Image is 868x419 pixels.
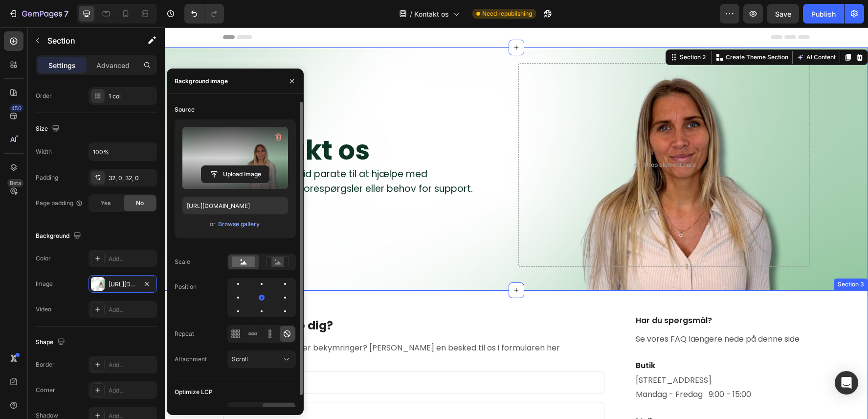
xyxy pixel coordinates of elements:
span: or [210,218,216,230]
span: / [410,9,412,19]
input: Auto [89,143,156,161]
p: Settings [48,60,76,70]
h2: Skal vi hjælpe dig? [58,290,440,307]
div: Width [36,147,52,156]
button: Publish [803,4,844,23]
div: Corner [36,386,55,395]
div: 32, 0, 32, 0 [109,174,155,183]
span: Scroll [232,355,248,363]
div: Drop element here [479,134,531,141]
div: Source [175,105,195,114]
div: Position [175,282,197,291]
button: AI Content [630,24,673,36]
div: Padding [36,173,58,182]
div: Order [36,92,52,100]
div: Optimize LCP [175,388,213,396]
p: Section [47,35,128,47]
span: No [275,406,283,415]
div: Add... [109,361,155,370]
div: Video [36,305,51,314]
button: Scroll [227,350,296,368]
input: Dit navn [58,344,440,367]
div: Publish [811,9,836,19]
div: Page padding [36,199,83,208]
div: 1 col [109,92,155,101]
div: Open Intercom Messenger [835,371,858,395]
p: Har du spørgsmål eller bekymringer? [PERSON_NAME] en besked til os i formularen her [59,314,439,328]
div: Add... [109,255,155,263]
h3: Har du spørgsmål? [470,286,645,300]
p: Create Theme Section [561,25,623,34]
div: Image [36,279,53,288]
div: 450 [9,104,23,112]
input: Email [58,374,440,397]
h3: Mail [470,387,645,401]
div: Add... [109,386,155,395]
h3: Butik [470,331,645,345]
div: Border [36,360,55,369]
div: Preload [175,406,196,415]
p: Se vores FAQ længere nede på denne side [471,305,644,319]
button: Upload Image [201,165,269,183]
span: Kontakt os [414,9,449,19]
div: Color [36,254,51,263]
p: 7 [64,8,68,20]
button: Save [767,4,799,23]
span: Yes [240,406,249,415]
span: No [136,199,144,208]
div: [URL][DOMAIN_NAME] [109,280,137,289]
div: Undo/Redo [184,4,224,23]
div: Add... [109,305,155,314]
div: Browse gallery [218,220,260,229]
div: Beta [7,179,23,187]
div: Repeat [175,329,194,338]
span: Yes [101,199,111,208]
p: [STREET_ADDRESS] [471,346,644,360]
div: Background [36,230,83,243]
button: 7 [4,4,73,23]
p: Mandag - Fredag 9:00 - 15:00 [471,360,644,374]
span: Save [775,10,791,18]
div: Section 2 [513,25,543,34]
button: Browse gallery [218,219,260,229]
div: Background image [175,77,228,86]
div: Size [36,122,62,136]
div: Attachment [175,355,207,364]
iframe: Design area [165,27,868,419]
span: Need republishing [482,9,532,18]
p: Advanced [96,60,130,70]
div: Section 3 [671,253,701,261]
input: https://example.com/image.jpg [182,197,288,214]
div: Scale [175,257,190,266]
div: Shape [36,336,67,349]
